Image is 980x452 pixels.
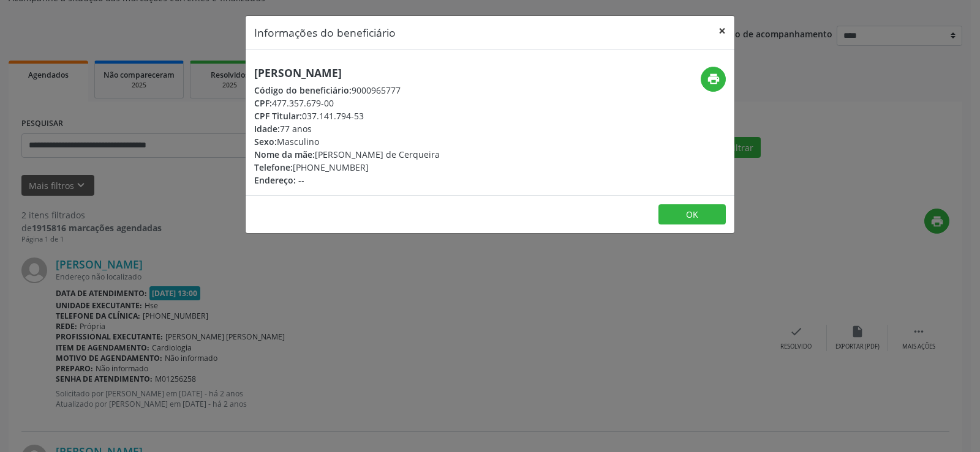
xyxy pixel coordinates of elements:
span: -- [298,174,304,186]
button: OK [658,204,726,225]
span: Código do beneficiário: [254,84,352,96]
span: Idade: [254,123,280,135]
div: 477.357.679-00 [254,97,440,109]
button: print [701,67,726,92]
span: Telefone: [254,161,293,173]
div: [PERSON_NAME] de Cerqueira [254,148,440,161]
i: print [707,72,720,86]
span: CPF: [254,97,272,109]
span: Endereço: [254,174,296,186]
div: Masculino [254,135,440,148]
span: CPF Titular: [254,110,302,122]
div: 037.141.794-53 [254,109,440,122]
button: Close [710,16,734,46]
span: Sexo: [254,136,277,147]
div: [PHONE_NUMBER] [254,161,440,174]
div: 77 anos [254,122,440,135]
h5: [PERSON_NAME] [254,67,440,80]
span: Nome da mãe: [254,149,315,160]
div: 9000965777 [254,84,440,97]
h5: Informações do beneficiário [254,24,396,40]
